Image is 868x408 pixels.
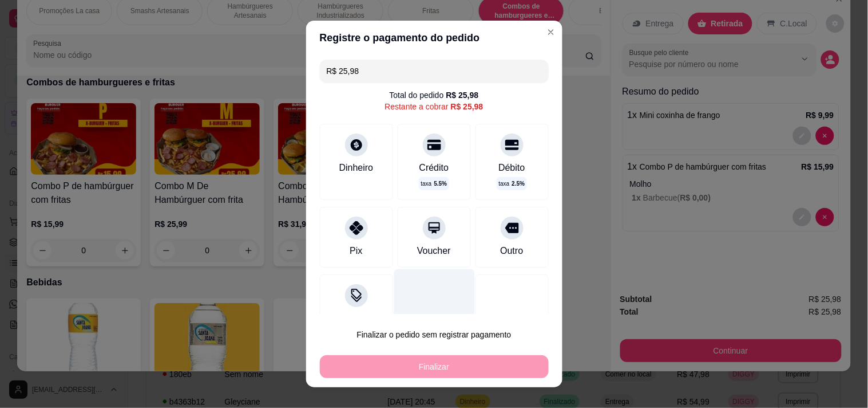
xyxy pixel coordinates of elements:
div: Crédito [419,161,449,175]
div: Desconto [337,312,376,325]
div: Pix [350,244,362,258]
div: Restante a cobrar [385,101,483,112]
div: Dinheiro [339,161,374,175]
div: Outro [500,244,523,258]
p: taxa [421,179,447,188]
button: Finalizar o pedido sem registrar pagamento [320,323,549,346]
div: R$ 25,98 [451,101,483,112]
div: Voucher [417,244,451,258]
header: Registre o pagamento do pedido [306,21,562,55]
div: R$ 25,98 [446,89,479,101]
span: 5.5 % [434,179,447,188]
div: Débito [498,161,525,175]
input: Ex.: hambúrguer de cordeiro [327,60,542,83]
span: 2.5 % [512,179,525,188]
button: Close [542,23,560,41]
div: Total do pedido [390,89,479,101]
p: taxa [499,179,525,188]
